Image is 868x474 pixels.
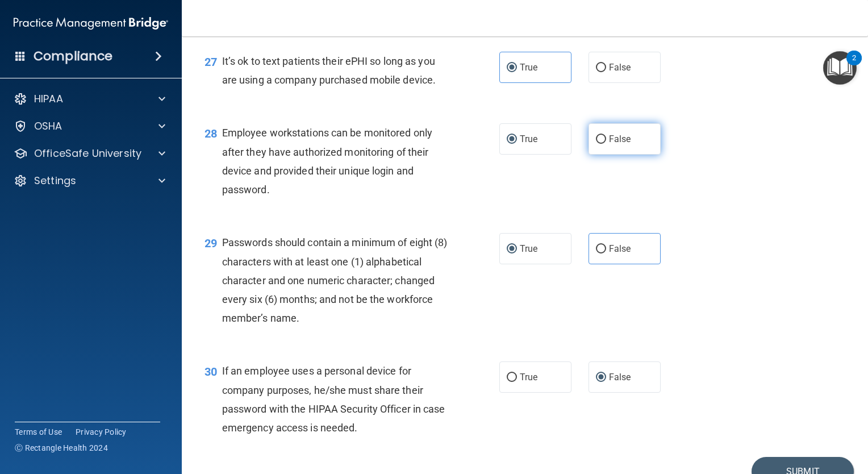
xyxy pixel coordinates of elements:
[596,245,606,253] input: False
[507,373,517,382] input: True
[222,55,436,86] span: It’s ok to text patients their ePHI so long as you are using a company purchased mobile device.
[823,51,857,85] button: Open Resource Center, 2 new notifications
[222,365,445,434] span: If an employee uses a personal device for company purposes, he/she must share their password with...
[14,92,165,106] a: HIPAA
[34,174,76,188] p: Settings
[520,243,537,254] span: True
[222,127,432,196] span: Employee workstations can be monitored only after they have authorized monitoring of their device...
[520,134,537,144] span: True
[596,373,606,382] input: False
[14,12,168,35] img: PMB logo
[609,62,631,73] span: False
[15,442,108,454] span: Ⓒ Rectangle Health 2024
[609,134,631,144] span: False
[34,48,112,64] h4: Compliance
[205,236,217,250] span: 29
[596,64,606,72] input: False
[596,135,606,144] input: False
[222,236,448,324] span: Passwords should contain a minimum of eight (8) characters with at least one (1) alphabetical cha...
[520,372,537,382] span: True
[34,92,63,106] p: HIPAA
[205,365,217,379] span: 30
[852,58,856,73] div: 2
[205,127,217,140] span: 28
[76,426,127,438] a: Privacy Policy
[15,426,62,438] a: Terms of Use
[34,119,62,133] p: OSHA
[520,62,537,73] span: True
[34,147,141,160] p: OfficeSafe University
[507,245,517,253] input: True
[609,243,631,254] span: False
[507,64,517,72] input: True
[205,55,217,69] span: 27
[14,174,165,188] a: Settings
[14,119,165,133] a: OSHA
[507,135,517,144] input: True
[609,372,631,382] span: False
[14,147,165,160] a: OfficeSafe University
